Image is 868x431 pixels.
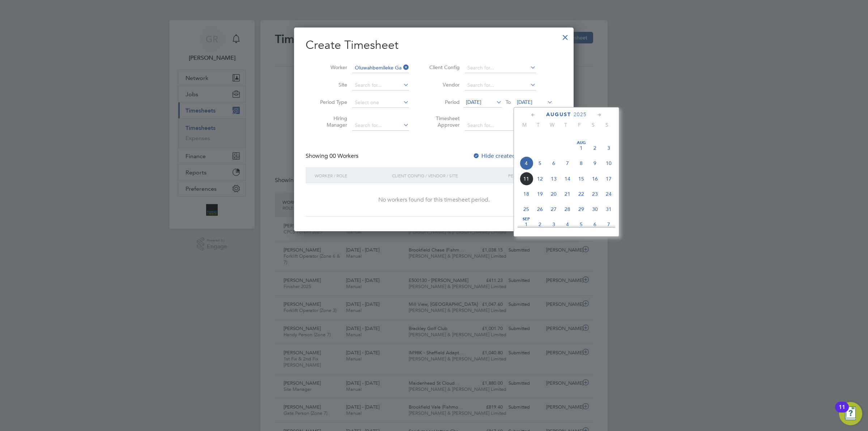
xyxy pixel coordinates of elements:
[352,63,409,73] input: Search for...
[574,111,587,118] span: 2025
[315,99,347,105] label: Period Type
[427,99,460,105] label: Period
[588,141,602,155] span: 2
[533,156,547,170] span: 5
[427,115,460,128] label: Timesheet Approver
[545,122,559,128] span: W
[313,196,555,204] div: No workers found for this timesheet period.
[465,80,536,90] input: Search for...
[574,141,588,145] span: Aug
[602,141,616,155] span: 3
[517,99,532,105] span: [DATE]
[547,217,561,231] span: 3
[574,217,588,231] span: 5
[574,187,588,201] span: 22
[352,98,409,108] input: Select one
[574,172,588,186] span: 15
[518,122,531,128] span: M
[588,172,602,186] span: 16
[465,63,536,73] input: Search for...
[313,167,390,184] div: Worker / Role
[602,187,616,201] span: 24
[588,217,602,231] span: 6
[533,172,547,186] span: 12
[574,202,588,216] span: 29
[306,38,562,53] h2: Create Timesheet
[561,172,574,186] span: 14
[533,217,547,231] span: 2
[519,187,533,201] span: 18
[315,81,347,88] label: Site
[473,152,546,160] label: Hide created timesheets
[547,172,561,186] span: 13
[602,202,616,216] span: 31
[561,187,574,201] span: 21
[561,156,574,170] span: 7
[352,80,409,90] input: Search for...
[352,121,409,131] input: Search for...
[547,187,561,201] span: 20
[574,141,588,155] span: 1
[390,167,506,184] div: Client Config / Vendor / Site
[559,122,573,128] span: T
[602,217,616,231] span: 7
[588,187,602,201] span: 23
[602,156,616,170] span: 10
[306,152,360,160] div: Showing
[586,122,600,128] span: S
[465,121,536,131] input: Search for...
[600,122,614,128] span: S
[547,156,561,170] span: 6
[561,202,574,216] span: 28
[427,64,460,71] label: Client Config
[547,202,561,216] span: 27
[839,407,845,417] div: 11
[574,156,588,170] span: 8
[561,217,574,231] span: 4
[546,111,571,118] span: August
[315,64,347,71] label: Worker
[519,202,533,216] span: 25
[427,81,460,88] label: Vendor
[519,156,533,170] span: 4
[466,99,481,105] span: [DATE]
[839,402,862,425] button: Open Resource Center, 11 new notifications
[573,122,586,128] span: F
[588,202,602,216] span: 30
[519,217,533,231] span: 1
[506,167,555,184] div: Period
[503,97,513,107] span: To
[519,172,533,186] span: 11
[519,217,533,221] span: Sep
[533,187,547,201] span: 19
[533,202,547,216] span: 26
[588,156,602,170] span: 9
[531,122,545,128] span: T
[315,115,347,128] label: Hiring Manager
[602,172,616,186] span: 17
[329,152,358,160] span: 00 Workers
